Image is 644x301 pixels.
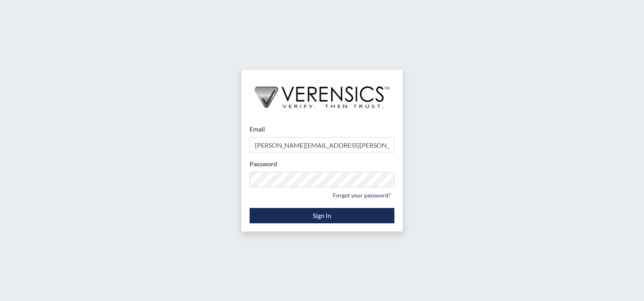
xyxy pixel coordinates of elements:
input: Email [250,137,394,153]
label: Email [250,124,265,134]
a: Forgot your password? [329,189,394,201]
button: Sign In [250,208,394,223]
label: Password [250,159,277,169]
img: logo-wide-black.2aad4157.png [241,70,402,117]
